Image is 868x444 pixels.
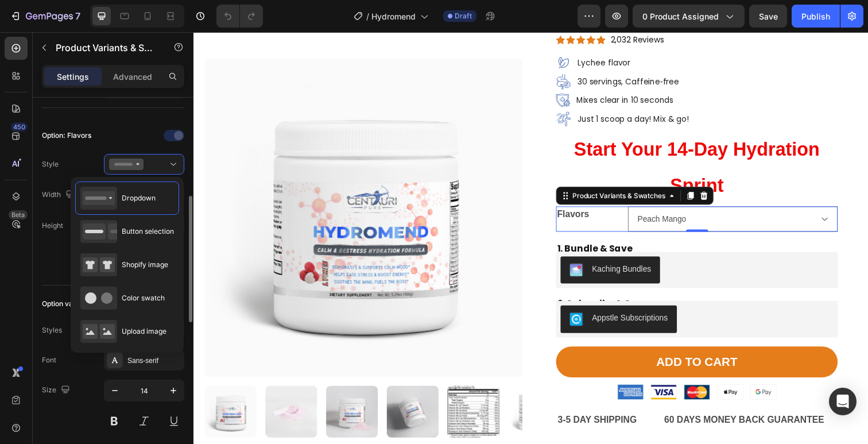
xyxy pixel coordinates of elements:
[481,388,645,405] p: 60 DAYS MONEY BACK GUARANTEE
[122,260,168,270] span: Shopify image
[370,321,658,353] button: Add to cart
[633,5,745,28] button: 0 product assigned
[384,236,398,250] img: KachingBundles.png
[42,355,56,365] div: Font
[193,32,868,444] iframe: Design area
[122,226,174,237] span: Button selection
[642,10,719,22] span: 0 product assigned
[371,10,416,22] span: Hydromend
[366,10,369,22] span: /
[829,388,857,415] div: Open Intercom Messenger
[370,178,439,194] legend: Flavors
[392,83,509,94] p: Just 1 scoop a day! Mix & go!
[113,71,152,83] p: Advanced
[42,159,59,169] div: Style
[792,5,840,28] button: Publish
[122,293,165,303] span: Color swatch
[122,193,156,203] span: Dropdown
[56,41,153,55] p: Product Variants & Swatches
[391,64,509,75] p: Mixes clear in 10 seconds
[801,10,830,22] div: Publish
[407,286,485,298] div: Appstle Subscriptions
[42,383,72,398] div: Size
[370,43,386,59] img: gempages_561255824660366421-f4d43b2c-059e-4983-aaa0-fec089241ad0.png
[42,130,91,141] div: Option: Flavors
[749,5,787,28] button: Save
[42,299,97,309] div: Option value text
[42,221,63,231] div: Height
[759,11,778,21] span: Save
[472,329,555,345] div: Add to cart
[371,215,657,227] p: 1. Bundle & Save
[371,272,657,284] p: 2. Subscribe & Save
[42,325,62,335] div: Styles
[372,388,453,405] p: 3-5 DAY SHIPPING
[467,360,493,375] img: gempages_561255824660366421-a4d7df1c-a0a2-43d4-88a7-8ba7fe4f3509.png
[370,81,386,96] img: gempages_561255824660366421-72357b0d-bdbf-4e6b-83ac-31653496fe1d.png
[375,229,476,257] button: Kaching Bundles
[501,360,527,375] img: gempages_561255824660366421-29c28428-dec9-45b2-975d-d3514c0b08f3.png
[5,5,86,28] button: 7
[389,109,640,167] strong: Start Your 14‑Day Hydration Sprint
[370,63,385,77] img: gempages_561255824660366421-e7593c46-c1b6-44cb-b8fc-f671becbc3bb.png
[385,162,484,172] div: Product Variants & Swatches
[127,356,181,366] div: Sans-serif
[122,326,166,337] span: Upload image
[433,360,459,375] img: gempages_561255824660366421-862ad49d-39db-400f-959e-f81897814a4f.png
[535,360,561,375] img: gempages_561255824660366421-2b9cb4d5-a392-40c8-af97-6c41aa5a3d4e.png
[11,122,28,132] div: 450
[384,286,398,300] img: AppstleSubscriptions.png
[407,236,467,248] div: Kaching Bundles
[9,210,28,219] div: Beta
[75,9,80,23] p: 7
[42,187,77,203] div: Width
[569,360,595,375] img: gempages_561255824660366421-66f52482-7673-42f5-9bc8-55870b3e2789.png
[392,45,509,56] p: 30 servings, Caffeine‑free
[216,5,263,28] div: Undo/Redo
[42,246,184,267] button: Show more
[455,11,472,21] span: Draft
[375,279,494,307] button: Appstle Subscriptions
[57,71,89,83] p: Settings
